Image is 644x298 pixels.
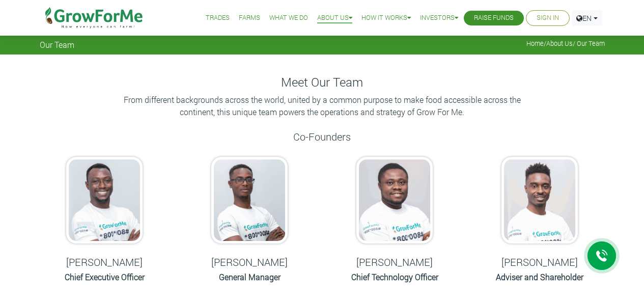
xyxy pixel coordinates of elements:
a: EN [572,10,602,26]
a: Raise Funds [474,13,514,23]
img: growforme image [501,157,578,243]
a: Sign In [537,13,559,23]
h6: General Manager [190,272,310,282]
a: Home [526,39,544,47]
p: From different backgrounds across the world, united by a common purpose to make food accessible a... [119,94,526,118]
h6: Chief Executive Officer [45,272,164,282]
h5: [PERSON_NAME] [45,256,164,268]
h6: Adviser and Shareholder [480,272,600,282]
a: Investors [420,13,458,23]
img: growforme image [356,157,433,243]
img: growforme image [66,157,143,243]
a: About Us [546,39,573,47]
a: Farms [239,13,260,23]
h4: Meet Our Team [40,75,605,90]
a: Trades [206,13,230,23]
h5: [PERSON_NAME] [480,256,600,268]
h5: [PERSON_NAME] [190,256,310,268]
span: Our Team [40,40,74,49]
img: growforme image [211,157,288,243]
a: How it Works [361,13,411,23]
h6: Chief Technology Officer [335,272,455,282]
h5: Co-Founders [40,130,605,143]
h5: [PERSON_NAME] [335,256,455,268]
a: About Us [317,13,352,23]
a: What We Do [269,13,308,23]
span: / / Our Team [526,40,605,47]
